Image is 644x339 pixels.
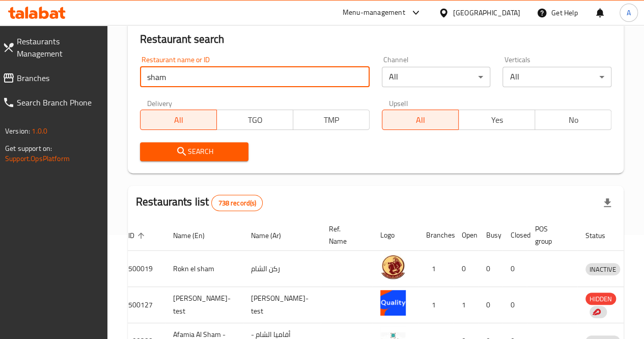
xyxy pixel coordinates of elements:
span: Search [148,145,241,158]
span: A [627,7,631,18]
span: Yes [463,113,531,127]
td: Rokn el sham [165,251,243,287]
button: All [382,110,459,130]
th: Busy [478,220,502,251]
td: 500127 [120,287,165,323]
td: 0 [478,287,502,323]
span: ID [128,229,148,242]
th: Open [454,220,478,251]
button: Yes [458,110,535,130]
button: Search [140,142,249,161]
span: Ref. Name [329,223,360,247]
div: INACTIVE [585,263,620,275]
span: Name (Ar) [251,229,294,242]
th: Closed [502,220,527,251]
td: 0 [454,251,478,287]
div: Export file [595,191,620,215]
td: 0 [502,251,527,287]
span: 738 record(s) [212,198,262,208]
th: Branches [418,220,454,251]
input: Search for restaurant name or ID.. [140,67,370,87]
span: TMP [297,113,366,127]
span: No [539,113,607,127]
span: TGO [221,113,289,127]
td: 1 [418,251,454,287]
td: 0 [478,251,502,287]
td: [PERSON_NAME]- test [243,287,321,323]
div: All [382,67,491,87]
span: Search Branch Phone [17,96,99,109]
span: Restaurants Management [17,35,99,60]
span: Get support on: [5,142,52,155]
span: All [386,113,455,127]
h2: Restaurant search [140,32,611,47]
label: Delivery [147,99,173,107]
td: 0 [502,287,527,323]
div: Total records count [211,195,263,211]
img: delivery hero logo [592,307,601,317]
span: 1.0.0 [32,124,47,138]
button: TGO [216,110,293,130]
td: ركن الشام [243,251,321,287]
td: 1 [454,287,478,323]
td: 500019 [120,251,165,287]
span: Status [585,229,619,242]
img: Rokn el sham [380,254,406,279]
span: POS group [535,223,565,247]
label: Upsell [389,99,408,107]
div: Indicates that the vendor menu management has been moved to DH Catalog service [590,306,607,318]
span: All [145,113,213,127]
h2: Restaurants list [136,194,263,211]
th: Logo [372,220,418,251]
button: No [535,110,611,130]
img: Mahamad Hesham Mahamad Abdelfatah- test [380,290,406,316]
div: [GEOGRAPHIC_DATA] [453,7,520,18]
button: TMP [293,110,370,130]
div: All [502,67,611,87]
span: Name (En) [173,229,218,242]
span: Branches [17,72,99,84]
div: Menu-management [343,7,405,19]
span: HIDDEN [585,293,616,305]
a: Support.OpsPlatform [5,152,70,165]
span: INACTIVE [585,264,620,275]
span: Version: [5,124,30,138]
td: 1 [418,287,454,323]
button: All [140,110,217,130]
td: [PERSON_NAME]- test [165,287,243,323]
